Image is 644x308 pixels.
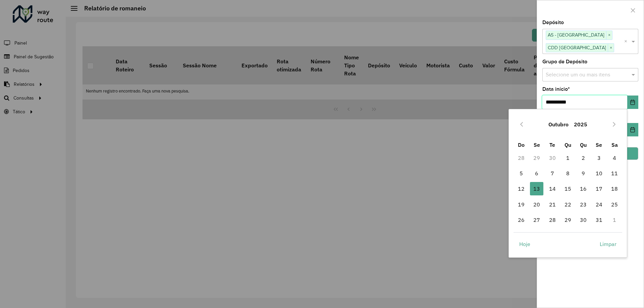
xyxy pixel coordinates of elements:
[560,212,576,228] td: 29
[608,44,614,52] span: ×
[515,198,528,211] span: 19
[546,213,559,227] span: 28
[529,197,544,212] td: 20
[544,181,560,196] td: 14
[560,181,576,196] td: 15
[624,38,630,46] span: Clear all
[530,198,543,211] span: 20
[514,197,529,212] td: 19
[529,181,544,196] td: 13
[515,213,528,227] span: 26
[607,212,622,228] td: 1
[514,237,536,251] button: Hoje
[600,240,616,248] span: Limpar
[516,119,527,130] button: Previous Month
[561,151,575,165] span: 1
[561,198,575,211] span: 22
[560,197,576,212] td: 22
[576,150,591,166] td: 2
[546,198,559,211] span: 21
[529,150,544,166] td: 29
[577,182,590,195] span: 16
[609,119,620,130] button: Next Month
[576,212,591,228] td: 30
[530,167,543,180] span: 6
[607,181,622,196] td: 18
[546,31,606,39] span: AS - [GEOGRAPHIC_DATA]
[544,150,560,166] td: 30
[546,44,608,52] span: CDD [GEOGRAPHIC_DATA]
[542,18,564,26] label: Depósito
[577,151,590,165] span: 2
[576,166,591,181] td: 9
[577,167,590,180] span: 9
[544,212,560,228] td: 28
[561,182,575,195] span: 15
[514,212,529,228] td: 26
[576,197,591,212] td: 23
[608,182,621,195] span: 18
[606,31,612,39] span: ×
[518,141,525,148] span: Do
[519,240,530,248] span: Hoje
[549,141,555,148] span: Te
[529,166,544,181] td: 6
[514,166,529,181] td: 5
[544,166,560,181] td: 7
[530,213,543,227] span: 27
[514,181,529,196] td: 12
[534,141,540,148] span: Se
[592,151,606,165] span: 3
[561,213,575,227] span: 29
[565,141,571,148] span: Qu
[627,123,638,136] button: Choose Date
[571,116,590,132] button: Choose Year
[514,150,529,166] td: 28
[592,182,606,195] span: 17
[608,167,621,180] span: 11
[546,167,559,180] span: 7
[591,197,607,212] td: 24
[529,212,544,228] td: 27
[594,237,622,251] button: Limpar
[577,198,590,211] span: 23
[560,150,576,166] td: 1
[508,109,627,258] div: Choose Date
[580,141,587,148] span: Qu
[576,181,591,196] td: 16
[608,151,621,165] span: 4
[611,141,618,148] span: Sa
[592,198,606,211] span: 24
[542,58,587,66] label: Grupo de Depósito
[591,212,607,228] td: 31
[546,116,571,132] button: Choose Month
[561,167,575,180] span: 8
[560,166,576,181] td: 8
[544,197,560,212] td: 21
[591,166,607,181] td: 10
[577,213,590,227] span: 30
[608,198,621,211] span: 25
[591,150,607,166] td: 3
[627,96,638,109] button: Choose Date
[592,167,606,180] span: 10
[591,181,607,196] td: 17
[530,182,543,195] span: 13
[596,141,602,148] span: Se
[546,182,559,195] span: 14
[515,167,528,180] span: 5
[607,166,622,181] td: 11
[592,213,606,227] span: 31
[607,150,622,166] td: 4
[515,182,528,195] span: 12
[607,197,622,212] td: 25
[542,85,570,93] label: Data início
